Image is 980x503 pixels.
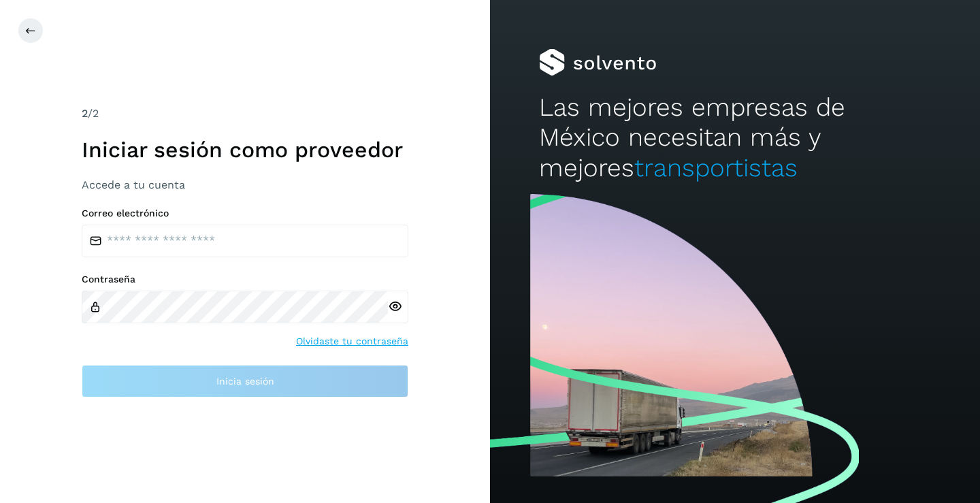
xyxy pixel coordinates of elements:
span: transportistas [634,153,798,182]
span: 2 [82,107,88,120]
label: Contraseña [82,274,408,285]
div: /2 [82,106,408,122]
a: Olvidaste tu contraseña [296,334,408,348]
h3: Accede a tu cuenta [82,178,408,191]
span: Inicia sesión [216,376,274,386]
button: Inicia sesión [82,365,408,397]
h2: Las mejores empresas de México necesitan más y mejores [539,93,931,183]
label: Correo electrónico [82,208,408,219]
h1: Iniciar sesión como proveedor [82,137,408,163]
